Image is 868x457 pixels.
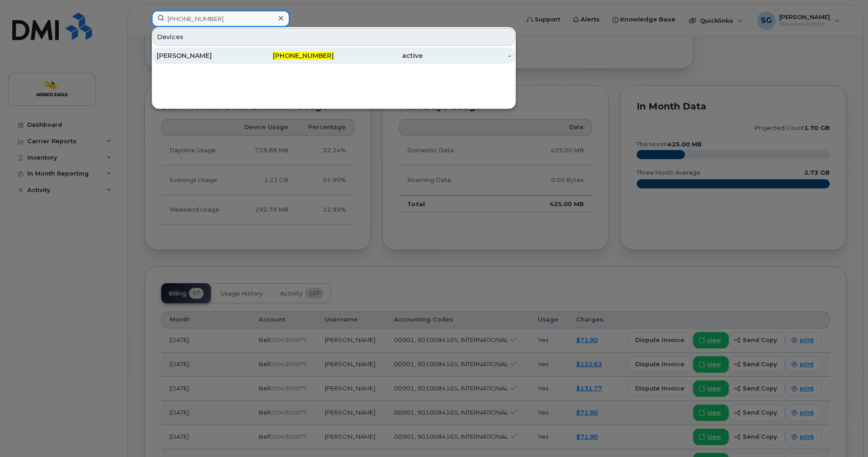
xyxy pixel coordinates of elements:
[152,10,290,27] input: Find something...
[273,52,334,60] span: [PHONE_NUMBER]
[423,51,511,60] div: -
[153,47,515,64] a: [PERSON_NAME][PHONE_NUMBER]active-
[157,51,245,60] div: [PERSON_NAME]
[153,28,515,46] div: Devices
[334,51,423,60] div: active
